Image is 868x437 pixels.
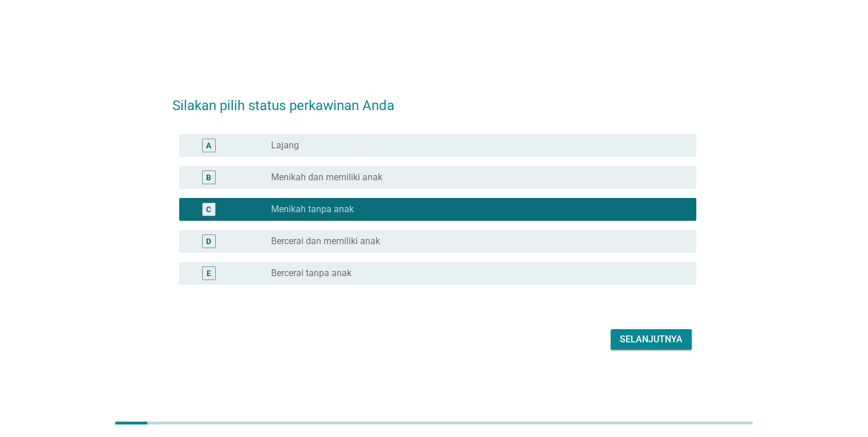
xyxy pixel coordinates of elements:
label: Menikah dan memiliki anak [271,172,382,183]
label: Bercerai dan memiliki anak [271,236,380,247]
label: Bercerai tanpa anak [271,268,352,279]
div: A [206,140,211,152]
div: C [206,204,211,216]
div: E [207,268,211,280]
label: Lajang [271,140,299,151]
div: Selanjutnya [620,333,683,346]
button: Selanjutnya [611,329,692,350]
div: D [206,236,211,248]
label: Menikah tanpa anak [271,204,354,215]
div: B [206,172,211,184]
h2: Silakan pilih status perkawinan Anda [172,84,696,116]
